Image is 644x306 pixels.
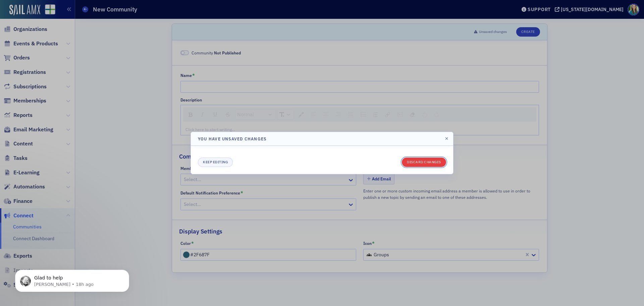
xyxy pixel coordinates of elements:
iframe: Intercom notifications message [5,256,139,303]
button: Discard changes [402,158,446,167]
button: Keep editing [198,158,233,167]
h4: You have unsaved changes [198,136,266,142]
